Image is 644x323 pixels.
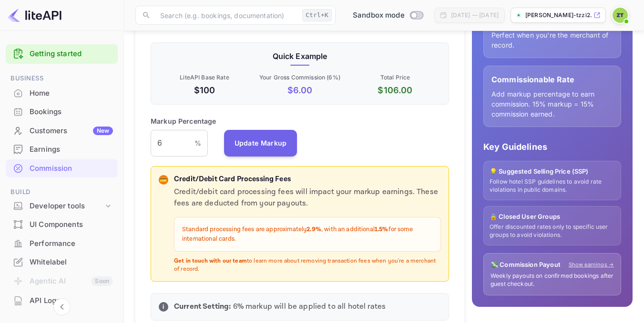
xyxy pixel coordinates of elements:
[302,9,332,21] div: Ctrl+K
[6,140,118,159] div: Earnings
[159,84,250,97] p: $100
[6,159,118,177] a: Commission
[6,198,118,215] div: Developer tools
[6,292,118,310] div: API Logs
[151,130,194,157] input: 0
[154,6,298,25] input: Search (e.g. bookings, documentation)
[613,8,628,23] img: Zafer Tepe
[30,238,113,249] div: Performance
[30,144,113,155] div: Earnings
[353,10,405,21] span: Sandbox mode
[491,74,613,85] p: Commissionable Rate
[174,174,441,185] p: Credit/Debit Card Processing Fees
[451,11,499,20] div: [DATE] — [DATE]
[349,84,441,97] p: $ 106.00
[6,253,118,271] a: Whitelabel
[6,215,118,233] a: UI Components
[30,163,113,174] div: Commission
[490,178,615,194] p: Follow hotel SSP guidelines to avoid rate violations in public domains.
[6,103,118,121] div: Bookings
[254,73,346,82] p: Your Gross Commission ( 6 %)
[182,225,433,244] p: Standard processing fees are approximately , with an additional for some international cards.
[6,44,118,64] div: Getting started
[151,116,216,126] p: Markup Percentage
[30,88,113,99] div: Home
[349,73,441,82] p: Total Price
[8,8,61,23] img: LiteAPI logo
[569,261,614,269] a: Show earnings →
[307,225,321,234] strong: 2.9%
[490,167,615,176] p: 💡 Suggested Selling Price (SSP)
[6,84,118,102] a: Home
[53,298,71,315] button: Collapse navigation
[525,11,592,20] p: [PERSON_NAME]-tzzi2.[PERSON_NAME]...
[163,303,164,311] p: i
[30,295,113,306] div: API Logs
[6,122,118,140] div: CustomersNew
[174,301,441,313] p: 6 % markup will be applied to all hotel rates
[490,223,615,239] p: Offer discounted rates only to specific user groups to avoid violations.
[30,219,113,230] div: UI Components
[30,257,113,268] div: Whitelabel
[6,215,118,234] div: UI Components
[375,225,388,234] strong: 1.5%
[93,127,113,135] div: New
[6,235,118,253] div: Performance
[6,122,118,139] a: CustomersNew
[159,50,441,62] p: Quick Example
[30,49,113,59] a: Getting started
[483,140,621,153] p: Key Guidelines
[254,84,346,97] p: $ 6.00
[174,257,441,274] p: to learn more about removing transaction fees when you're a merchant of record.
[491,272,614,288] p: Weekly payouts on confirmed bookings after guest checkout.
[6,73,118,84] span: Business
[491,20,613,50] p: Base hotel rate with no commission. Perfect when you're the merchant of record.
[159,73,250,82] p: LiteAPI Base Rate
[174,302,231,312] strong: Current Setting:
[174,257,247,264] strong: Get in touch with our team
[194,138,201,148] p: %
[6,84,118,103] div: Home
[490,212,615,222] p: 🔒 Closed User Groups
[6,103,118,120] a: Bookings
[6,253,118,272] div: Whitelabel
[349,10,427,21] div: Switch to Production mode
[30,107,113,117] div: Bookings
[6,140,118,158] a: Earnings
[491,260,561,270] p: 💸 Commission Payout
[160,176,167,184] p: 💳
[6,159,118,178] div: Commission
[30,201,103,212] div: Developer tools
[30,126,113,137] div: Customers
[491,89,613,119] p: Add markup percentage to earn commission. 15% markup = 15% commission earned.
[6,235,118,252] a: Performance
[6,292,118,309] a: API Logs
[174,186,441,209] p: Credit/debit card processing fees will impact your markup earnings. These fees are deducted from ...
[224,130,297,157] button: Update Markup
[6,187,118,197] span: Build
